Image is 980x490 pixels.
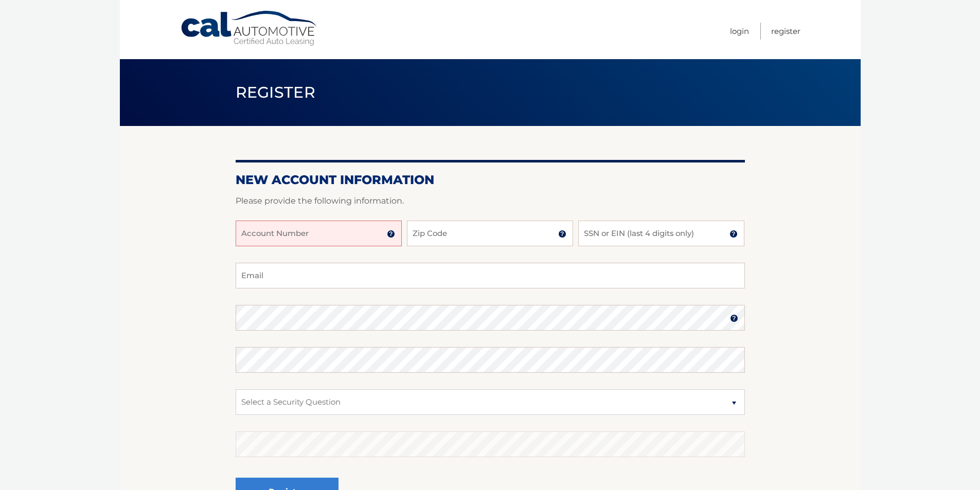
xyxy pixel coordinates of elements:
input: Email [236,263,745,288]
p: Please provide the following information. [236,194,745,208]
a: Login [730,23,749,40]
a: Cal Automotive [180,10,319,47]
input: SSN or EIN (last 4 digits only) [578,221,744,246]
span: Register [236,83,316,102]
img: tooltip.svg [729,230,738,238]
a: Register [771,23,800,40]
img: tooltip.svg [558,230,566,238]
img: tooltip.svg [730,314,738,322]
h2: New Account Information [236,172,745,188]
img: tooltip.svg [387,230,395,238]
input: Zip Code [407,221,573,246]
input: Account Number [236,221,402,246]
